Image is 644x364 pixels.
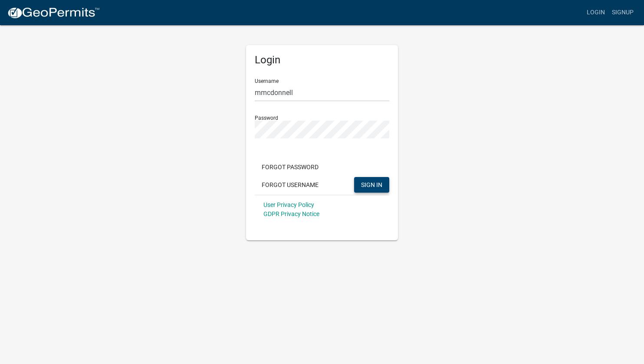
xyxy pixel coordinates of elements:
[255,159,325,175] button: Forgot Password
[255,54,389,66] h5: Login
[354,177,389,193] button: SIGN IN
[255,177,325,193] button: Forgot Username
[608,4,637,21] a: Signup
[361,181,382,188] span: SIGN IN
[263,210,319,217] a: GDPR Privacy Notice
[263,201,314,208] a: User Privacy Policy
[583,4,608,21] a: Login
